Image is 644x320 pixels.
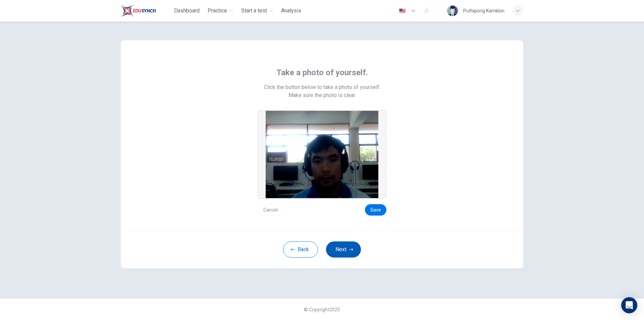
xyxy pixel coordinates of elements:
[281,7,301,15] span: Analysis
[205,5,236,17] button: Practice
[278,5,304,17] div: You need a license to access this content
[283,241,318,258] button: Back
[288,91,356,99] span: Make sure the photo is clear.
[326,241,361,258] button: Next
[365,204,386,216] button: Save
[238,5,276,17] button: Start a test
[258,204,283,216] button: Cancel
[304,307,340,312] span: © Copyright 2025
[276,67,368,78] span: Take a photo of yourself.
[208,7,227,15] span: Practice
[463,7,504,15] div: Puthipong Kamklon
[264,83,380,91] span: Click the button below to take a photo of yourself.
[398,8,407,13] img: en
[171,5,202,17] button: Dashboard
[447,5,458,16] img: Profile picture
[121,4,171,17] a: Train Test logo
[621,297,637,313] div: Open Intercom Messenger
[278,5,304,17] button: Analysis
[266,111,378,198] img: preview screemshot
[121,4,156,17] img: Train Test logo
[174,7,200,15] span: Dashboard
[241,7,267,15] span: Start a test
